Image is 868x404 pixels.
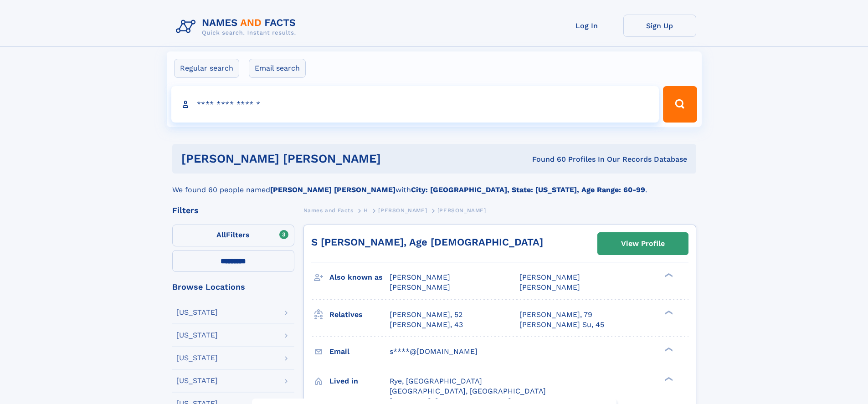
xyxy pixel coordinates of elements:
div: ❯ [663,272,673,278]
h3: Relatives [329,307,390,322]
span: Rye, [GEOGRAPHIC_DATA] [390,377,482,385]
span: [PERSON_NAME] [437,207,486,214]
div: Browse Locations [172,283,294,291]
label: Filters [172,225,294,246]
span: All [216,230,226,239]
img: Logo Names and Facts [172,15,303,39]
div: [US_STATE] [176,309,218,316]
div: ❯ [663,376,673,382]
span: [PERSON_NAME] [390,283,450,291]
a: [PERSON_NAME], 43 [390,320,463,330]
a: [PERSON_NAME], 79 [519,310,592,320]
a: [PERSON_NAME] [378,205,427,216]
div: ❯ [663,309,673,315]
div: Filters [172,206,294,215]
a: View Profile [598,233,688,255]
input: search input [171,86,659,123]
button: Search Button [663,86,697,123]
h3: Also known as [329,270,390,285]
div: [US_STATE] [176,354,218,362]
a: Sign Up [623,15,696,37]
div: Found 60 Profiles In Our Records Database [457,154,687,164]
b: City: [GEOGRAPHIC_DATA], State: [US_STATE], Age Range: 60-99 [411,185,645,194]
a: S [PERSON_NAME], Age [DEMOGRAPHIC_DATA] [311,236,543,248]
span: [PERSON_NAME] [519,273,580,281]
a: [PERSON_NAME], 52 [390,310,462,320]
div: [US_STATE] [176,332,218,339]
span: [GEOGRAPHIC_DATA], [GEOGRAPHIC_DATA] [390,387,546,395]
span: [PERSON_NAME] [378,207,427,214]
h3: Email [329,344,390,359]
span: [PERSON_NAME] [390,273,450,281]
label: Email search [249,59,306,78]
a: H [364,205,368,216]
div: ❯ [663,346,673,352]
div: We found 60 people named with . [172,174,696,195]
a: Names and Facts [303,205,354,216]
label: Regular search [174,59,239,78]
a: [PERSON_NAME] Su, 45 [519,320,604,330]
a: Log In [550,15,623,37]
b: [PERSON_NAME] [PERSON_NAME] [270,185,395,194]
span: H [364,207,368,214]
h3: Lived in [329,373,390,389]
h1: [PERSON_NAME] [PERSON_NAME] [181,153,457,164]
span: [PERSON_NAME] [519,283,580,291]
div: [US_STATE] [176,377,218,384]
div: View Profile [621,233,665,254]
